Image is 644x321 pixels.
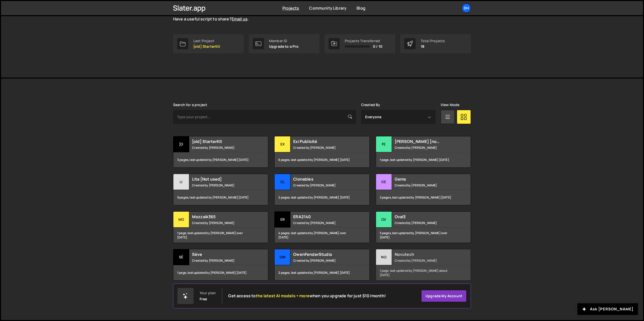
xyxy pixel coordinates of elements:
[173,34,244,53] a: Last Project [old] StarterKit
[274,136,369,168] a: Ex Exi Publicité Created by [PERSON_NAME] 6 pages, last updated by [PERSON_NAME] [DATE]
[269,39,299,43] div: Member ID
[192,214,253,219] h2: Mozzaik365
[309,5,346,11] a: Community Library
[192,221,253,225] small: Created by [PERSON_NAME]
[293,221,354,225] small: Created by [PERSON_NAME]
[200,297,207,301] div: Free
[173,103,207,107] label: Search for a project
[357,5,365,11] a: Blog
[395,183,455,187] small: Created by [PERSON_NAME]
[173,212,189,228] div: Mo
[421,44,445,48] p: 18
[275,228,369,243] div: 4 pages, last updated by [PERSON_NAME] over [DATE]
[376,136,392,152] div: FE
[395,258,455,263] small: Created by [PERSON_NAME]
[192,252,253,257] h2: Sève
[376,212,392,228] div: Ov
[192,145,253,150] small: Created by [PERSON_NAME]
[275,265,369,280] div: 2 pages, last updated by [PERSON_NAME] [DATE]
[293,252,354,257] h2: OwenFenderStudio
[192,183,253,187] small: Created by [PERSON_NAME]
[275,249,290,265] div: Ow
[275,174,290,190] div: Cl
[173,110,356,124] input: Type your project...
[376,265,471,280] div: 1 page, last updated by [PERSON_NAME] about [DATE]
[577,303,638,315] button: Ask [PERSON_NAME]
[293,258,354,263] small: Created by [PERSON_NAME]
[173,249,268,281] a: Sè Sève Created by [PERSON_NAME] 1 page, last updated by [PERSON_NAME] [DATE]
[376,136,471,168] a: FE [PERSON_NAME] [not used] Created by [PERSON_NAME] 1 page, last updated by [PERSON_NAME] [DATE]
[275,212,290,228] div: ER
[293,176,354,182] h2: Clonables
[232,16,248,22] a: Email us
[256,293,310,299] span: the latest AI models + more
[275,136,290,152] div: Ex
[193,39,220,43] div: Last Project
[173,152,268,167] div: 3 pages, last updated by [PERSON_NAME] [DATE]
[395,176,455,182] h2: Gems
[441,103,459,107] label: View Mode
[376,190,471,205] div: 2 pages, last updated by [PERSON_NAME] [DATE]
[462,4,471,13] a: DH
[228,293,386,298] h2: Get access to when you upgrade for just $10/month!
[376,152,471,167] div: 1 page, last updated by [PERSON_NAME] [DATE]
[376,228,471,243] div: 5 pages, last updated by [PERSON_NAME] over [DATE]
[173,174,189,190] div: Li
[275,152,369,167] div: 6 pages, last updated by [PERSON_NAME] [DATE]
[421,290,467,302] a: Upgrade my account
[376,249,471,281] a: No Novutech Created by [PERSON_NAME] 1 page, last updated by [PERSON_NAME] about [DATE]
[173,249,189,265] div: Sè
[173,136,268,168] a: [o [old] StarterKit Created by [PERSON_NAME] 3 pages, last updated by [PERSON_NAME] [DATE]
[421,39,445,43] div: Total Projects
[345,39,382,43] div: Projects Transferred
[282,5,299,11] a: Projects
[274,174,369,205] a: Cl Clonables Created by [PERSON_NAME] 2 pages, last updated by [PERSON_NAME] [DATE]
[395,139,455,144] h2: [PERSON_NAME] [not used]
[192,258,253,263] small: Created by [PERSON_NAME]
[275,190,369,205] div: 2 pages, last updated by [PERSON_NAME] [DATE]
[395,145,455,150] small: Created by [PERSON_NAME]
[193,44,220,48] p: [old] StarterKit
[192,139,253,144] h2: [old] StarterKit
[376,174,392,190] div: Ge
[395,221,455,225] small: Created by [PERSON_NAME]
[395,252,455,257] h2: Novutech
[376,249,392,265] div: No
[274,211,369,243] a: ER ERA2140 Created by [PERSON_NAME] 4 pages, last updated by [PERSON_NAME] over [DATE]
[293,145,354,150] small: Created by [PERSON_NAME]
[293,214,354,219] h2: ERA2140
[376,174,471,205] a: Ge Gems Created by [PERSON_NAME] 2 pages, last updated by [PERSON_NAME] [DATE]
[293,139,354,144] h2: Exi Publicité
[173,136,189,152] div: [o
[361,103,380,107] label: Created By
[373,44,382,48] span: 0 / 10
[269,44,299,48] p: Upgrade to a Pro
[200,291,216,295] div: Your plan
[192,176,253,182] h2: Lita [Not used]
[173,228,268,243] div: 1 page, last updated by [PERSON_NAME] over [DATE]
[395,214,455,219] h2: Oval3
[173,265,268,280] div: 1 page, last updated by [PERSON_NAME] [DATE]
[173,190,268,205] div: 9 pages, last updated by [PERSON_NAME] [DATE]
[274,249,369,281] a: Ow OwenFenderStudio Created by [PERSON_NAME] 2 pages, last updated by [PERSON_NAME] [DATE]
[293,183,354,187] small: Created by [PERSON_NAME]
[376,211,471,243] a: Ov Oval3 Created by [PERSON_NAME] 5 pages, last updated by [PERSON_NAME] over [DATE]
[173,211,268,243] a: Mo Mozzaik365 Created by [PERSON_NAME] 1 page, last updated by [PERSON_NAME] over [DATE]
[173,174,268,205] a: Li Lita [Not used] Created by [PERSON_NAME] 9 pages, last updated by [PERSON_NAME] [DATE]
